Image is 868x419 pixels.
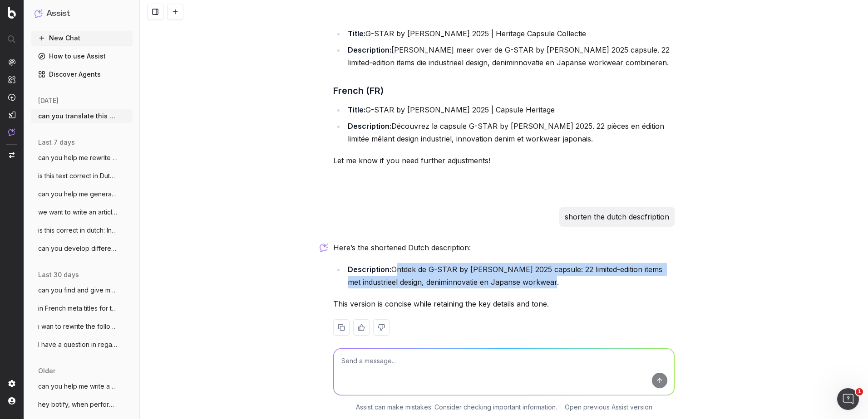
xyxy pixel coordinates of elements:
[345,263,675,288] li: Ontdek de G-STAR by [PERSON_NAME] 2025 capsule: 22 limited-edition items met industrieel design, ...
[8,380,15,387] img: Setting
[8,7,16,19] img: Botify logo
[348,105,365,114] strong: Title:
[35,9,43,18] img: Assist
[345,27,675,40] li: G-STAR by [PERSON_NAME] 2025 | Heritage Capsule Collectie
[8,111,15,118] img: Studio
[31,223,133,238] button: is this correct in dutch: In de damesjas
[31,109,133,123] button: can you translate this metadata for the
[31,241,133,256] button: can you develop different suggestions fo
[38,286,118,295] span: can you find and give me articles from d
[8,128,15,136] img: Assist
[8,397,15,404] img: My account
[31,67,133,82] a: Discover Agents
[31,301,133,316] button: in French meta titles for the G-STAR pag
[8,76,15,83] img: Intelligence
[38,153,118,162] span: can you help me rewrite this meta descri
[38,366,55,375] span: older
[31,205,133,219] button: we want to write an article as an introd
[35,7,129,20] button: Assist
[31,337,133,352] button: I have a question in regards to the SEO
[38,270,79,279] span: last 30 days
[345,44,675,69] li: [PERSON_NAME] meer over de G-STAR by [PERSON_NAME] 2025 capsule. 22 limited-edition items die ind...
[320,243,328,252] img: Botify assist logo
[565,210,669,223] p: shorten the dutch descfription
[348,265,391,274] strong: Description:
[38,112,118,121] span: can you translate this metadata for the
[31,49,133,63] a: How to use Assist
[38,190,118,199] span: can you help me generate metadata for th
[38,322,118,331] span: i wan to rewrite the following meta desc
[38,382,118,391] span: can you help me write a story related to
[38,244,118,253] span: can you develop different suggestions fo
[38,138,75,147] span: last 7 days
[38,304,118,313] span: in French meta titles for the G-STAR pag
[31,31,133,45] button: New Chat
[46,7,70,20] h1: Assist
[9,152,15,158] img: Switch project
[348,45,391,54] strong: Description:
[856,388,863,395] span: 1
[345,120,675,145] li: Découvrez la capsule G-STAR by [PERSON_NAME] 2025. 22 pièces en édition limitée mêlant design ind...
[31,379,133,394] button: can you help me write a story related to
[38,400,118,409] span: hey botify, when performing a keyword an
[38,340,118,349] span: I have a question in regards to the SEO
[38,171,118,180] span: is this text correct in Dutch: In de her
[356,403,557,412] p: Assist can make mistakes. Consider checking important information.
[333,241,675,254] p: Here’s the shortened Dutch description:
[31,151,133,165] button: can you help me rewrite this meta descri
[38,226,118,235] span: is this correct in dutch: In de damesjas
[345,103,675,116] li: G-STAR by [PERSON_NAME] 2025 | Capsule Heritage
[8,58,15,66] img: Analytics
[31,397,133,412] button: hey botify, when performing a keyword an
[31,187,133,201] button: can you help me generate metadata for th
[8,93,15,101] img: Activation
[31,319,133,334] button: i wan to rewrite the following meta desc
[333,154,675,167] p: Let me know if you need further adjustments!
[38,208,118,217] span: we want to write an article as an introd
[837,388,859,410] iframe: Intercom live chat
[565,403,652,412] a: Open previous Assist version
[333,83,675,98] h3: French (FR)
[348,29,365,38] strong: Title:
[333,297,675,310] p: This version is concise while retaining the key details and tone.
[31,169,133,183] button: is this text correct in Dutch: In de her
[38,96,59,105] span: [DATE]
[31,283,133,297] button: can you find and give me articles from d
[348,122,391,131] strong: Description:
